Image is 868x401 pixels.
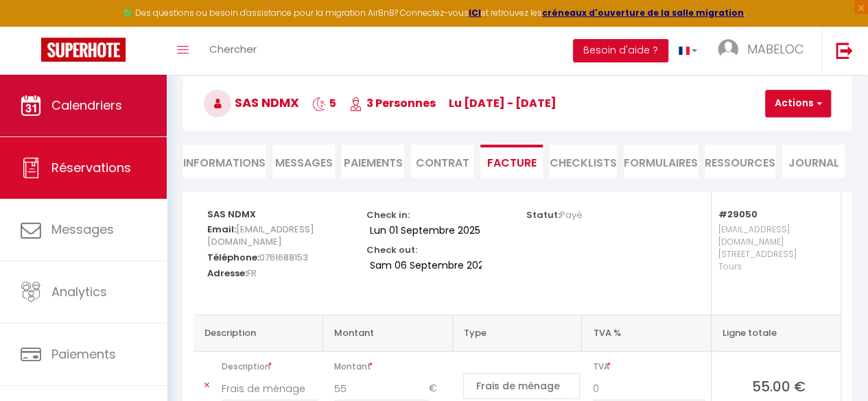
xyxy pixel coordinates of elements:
span: SAS NDMX [204,94,299,111]
li: FORMULAIRES [624,145,698,178]
span: 5 [312,95,336,111]
span: Messages [51,221,114,238]
span: TVA [593,357,705,376]
strong: Adresse: [207,267,247,280]
li: Contrat [411,145,473,178]
li: Facture [480,145,543,178]
strong: Téléphone: [207,251,259,264]
button: Ouvrir le widget de chat LiveChat [11,5,52,47]
li: Paiements [342,145,404,178]
li: Journal [782,145,845,178]
span: Réservations [51,159,131,176]
p: Check out: [366,241,417,256]
li: CHECKLISTS [550,145,617,178]
span: Messages [275,155,333,171]
button: Actions [765,90,831,117]
img: logout [836,42,853,59]
span: € [429,376,447,401]
a: Chercher [199,27,267,75]
p: Statut: [526,206,583,221]
th: Description [193,315,323,351]
span: Payé [560,208,583,221]
span: [EMAIL_ADDRESS][DOMAIN_NAME] [207,219,314,252]
th: TVA % [582,315,712,351]
a: ICI [469,7,481,19]
span: MABELOC [747,40,804,58]
span: 3 Personnes [349,95,436,111]
span: lu [DATE] - [DATE] [449,95,556,111]
span: 0761688153 [259,247,308,267]
span: Calendriers [51,97,122,114]
strong: Email: [207,223,236,236]
span: Description [222,357,318,376]
th: Ligne totale [711,315,841,351]
button: Besoin d'aide ? [573,39,668,62]
span: Montant [334,357,447,376]
a: créneaux d'ouverture de la salle migration [542,7,744,19]
th: Montant [323,315,453,351]
li: Ressources [705,145,775,178]
p: Check in: [366,206,410,221]
img: ... [718,39,738,60]
span: Analytics [51,283,107,300]
th: Type [452,315,582,351]
strong: #29050 [718,208,758,221]
li: Informations [183,145,266,178]
img: Super Booking [41,38,126,62]
span: FR [247,263,257,283]
a: ... MABELOC [707,27,821,75]
span: Chercher [209,42,257,56]
p: [EMAIL_ADDRESS][DOMAIN_NAME] [STREET_ADDRESS] Tours [718,220,827,301]
strong: SAS NDMX [207,208,256,221]
span: 55.00 € [723,376,835,396]
span: Paiements [51,345,116,363]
